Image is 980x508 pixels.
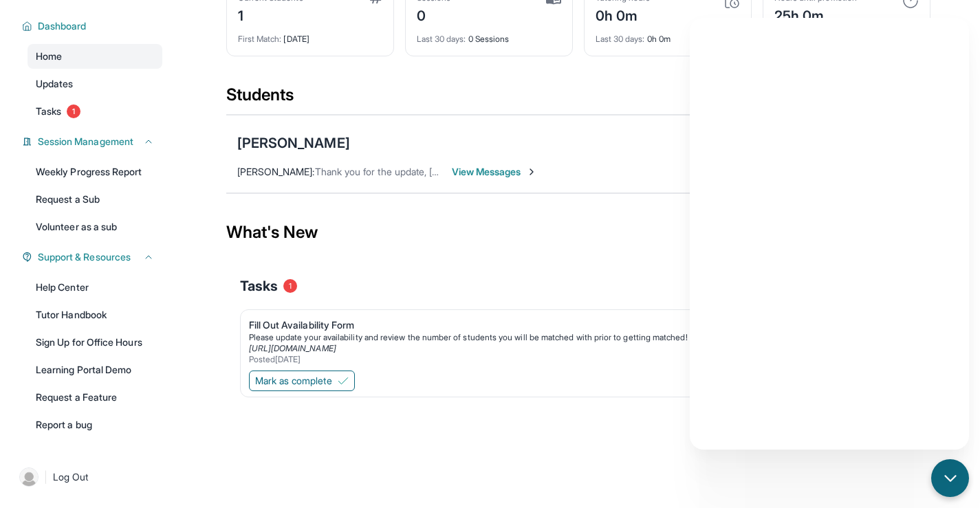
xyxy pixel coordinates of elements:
div: [DATE] [238,25,382,45]
a: [URL][DOMAIN_NAME] [249,343,336,353]
img: user-img [19,467,39,487]
a: Request a Sub [28,187,162,212]
button: Dashboard [32,19,154,33]
div: What's New [226,202,930,263]
span: Session Management [38,135,133,148]
span: 1 [283,279,297,293]
div: 0 [417,3,451,25]
button: Session Management [32,135,154,148]
div: 0h 0m [596,25,740,45]
span: Last 30 days : [596,34,645,44]
a: |Log Out [14,462,162,492]
a: Learning Portal Demo [28,357,162,382]
button: Mark as complete [249,371,355,391]
a: Tutor Handbook [28,302,162,327]
span: Updates [36,77,74,91]
span: Home [36,49,62,63]
span: Tasks [36,104,61,118]
a: Updates [28,71,162,96]
span: | [44,469,47,485]
a: Home [28,44,162,69]
span: View Messages [452,165,538,179]
button: Support & Resources [32,250,154,264]
div: Students [226,84,930,114]
div: 25h 0m [774,3,857,25]
span: Tasks [240,276,278,296]
span: Last 30 days : [417,34,466,44]
div: 0h 0m [596,3,651,25]
img: Mark as complete [338,375,349,386]
span: First Match : [238,34,282,44]
span: Mark as complete [255,374,332,388]
div: Fill Out Availability Form [249,318,897,332]
a: Request a Feature [28,385,162,410]
a: Weekly Progress Report [28,159,162,184]
div: [PERSON_NAME] [237,133,350,153]
span: Dashboard [38,19,87,33]
a: Sign Up for Office Hours [28,330,162,355]
div: 0 Sessions [417,25,561,45]
div: 1 [238,3,303,25]
img: Chevron-Right [526,166,537,177]
div: Posted [DATE] [249,354,897,365]
span: 1 [67,104,80,118]
a: Fill Out Availability FormPlease update your availability and review the number of students you w... [241,310,916,368]
iframe: Chatbot [690,18,969,450]
a: Report a bug [28,412,162,437]
a: Help Center [28,275,162,300]
a: Tasks1 [28,99,162,124]
a: Volunteer as a sub [28,214,162,239]
span: Log Out [53,470,89,484]
button: chat-button [931,459,969,497]
span: [PERSON_NAME] : [237,166,315,177]
span: Support & Resources [38,250,131,264]
div: Please update your availability and review the number of students you will be matched with prior ... [249,332,897,343]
